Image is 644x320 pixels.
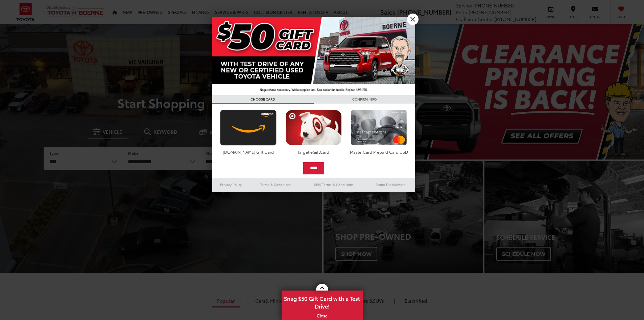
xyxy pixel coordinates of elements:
[282,291,362,312] span: Snag $50 Gift Card with a Test Drive!
[366,180,415,189] a: Brand Disclaimers
[349,110,409,146] img: mastercard.png
[284,110,343,146] img: targetcard.png
[302,180,366,189] a: SMS Terms & Conditions
[349,149,409,155] div: MasterCard Prepaid Card USD
[212,95,314,104] h3: CHOOSE CARD
[284,149,343,155] div: Target eGiftCard
[218,110,278,146] img: amazoncard.png
[212,17,415,95] img: 42635_top_851395.jpg
[218,149,278,155] div: [DOMAIN_NAME] Gift Card
[212,180,250,189] a: Privacy Policy
[314,95,415,104] h3: CONFIRM INFO
[250,180,302,189] a: Terms & Conditions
